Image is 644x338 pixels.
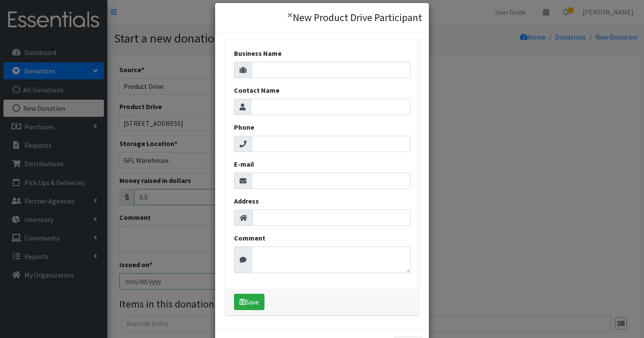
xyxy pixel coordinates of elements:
[234,196,259,206] label: Address
[234,159,254,169] label: E-mail
[234,48,282,58] label: Business Name
[234,85,279,95] label: Contact Name
[234,294,264,310] button: Save
[293,10,422,25] h4: New Product Drive Participant
[234,122,254,132] label: Phone
[234,233,265,243] label: Comment
[280,3,300,27] button: ×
